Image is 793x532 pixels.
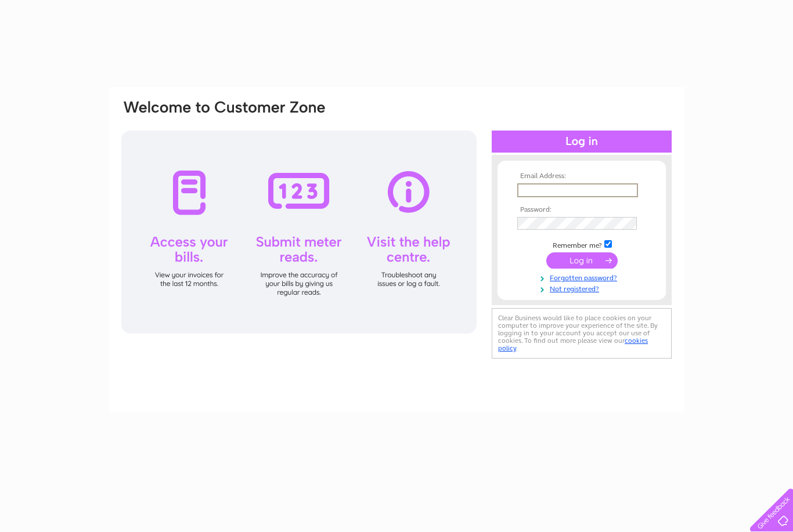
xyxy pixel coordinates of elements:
th: Password: [514,206,649,214]
a: Not registered? [517,283,649,294]
td: Remember me? [514,238,649,250]
a: cookies policy [498,336,648,352]
a: Forgotten password? [517,272,649,283]
th: Email Address: [514,172,649,180]
input: Submit [546,252,618,269]
div: Clear Business would like to place cookies on your computer to improve your experience of the sit... [492,308,672,359]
